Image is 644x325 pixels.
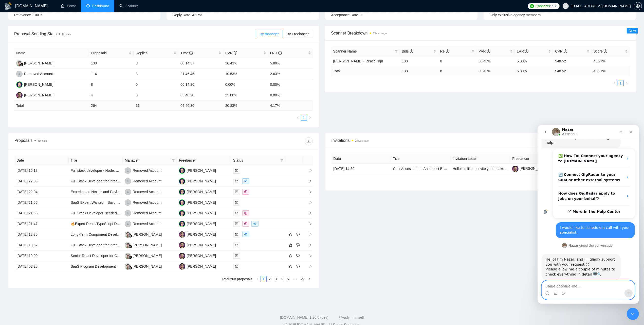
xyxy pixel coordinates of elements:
td: 8 [438,56,476,66]
span: Only exclusive agency members [490,13,541,17]
span: By Freelancer [287,32,309,36]
span: No data [62,33,71,36]
div: Proposals [14,137,163,145]
td: 09:46:36 [178,101,223,111]
td: 21:46:45 [178,69,223,79]
span: mail [235,212,238,215]
a: IS[PERSON_NAME] [179,253,216,258]
td: $48.52 [553,56,591,66]
a: SaaS Expert Wanted – Build [DOMAIN_NAME] (Next.js, Supabase, Stripe, Dashboards [71,200,208,204]
a: Experienced Next.js and Payload Developer Needed [71,190,154,194]
span: info-circle [234,51,237,55]
span: No data [38,140,47,142]
span: filter [394,47,399,55]
img: MS [125,253,131,259]
span: LRR [270,51,282,55]
td: 114 [89,69,134,79]
div: [PERSON_NAME] [187,200,216,205]
div: Removed Account [133,178,161,184]
td: 5.80% [268,58,313,69]
span: dislike [296,254,300,258]
span: Bids [402,49,413,53]
div: Nazar говорит… [4,129,97,166]
div: [PERSON_NAME] [133,253,162,259]
li: 5 [285,276,291,282]
td: 0.00% [268,79,313,90]
img: gigradar-bm.png [128,234,132,238]
span: mail [235,180,238,183]
a: 5 [285,276,291,282]
div: [PERSON_NAME] [24,92,53,98]
li: 2 [267,276,273,282]
img: MS [16,60,23,66]
span: PVR [225,51,237,55]
img: MS [125,263,131,270]
div: I would like to schedule a call with your specialist. [18,97,97,113]
button: dislike [295,263,301,269]
a: setting [634,4,642,8]
td: Total [14,101,89,111]
div: [PERSON_NAME] [187,178,216,184]
img: gigradar-bm.png [20,63,24,66]
td: Total [331,66,400,76]
th: Title [69,156,123,165]
a: MS[PERSON_NAME] [125,232,162,236]
span: 435 [552,3,557,9]
img: MS [125,231,131,238]
th: Invitation Letter [451,154,510,164]
div: [PERSON_NAME] [133,232,162,237]
th: Proposals [89,48,134,58]
a: VM[PERSON_NAME] [179,190,216,194]
span: like [289,264,292,268]
td: 2.63% [268,69,313,79]
td: 10.53% [223,69,268,79]
span: left [613,82,616,85]
div: [PERSON_NAME] [187,232,216,237]
li: 4 [279,276,285,282]
span: user [564,4,567,8]
span: download [305,139,312,143]
td: $ 48.52 [553,66,591,76]
img: Profile image for Nazar [14,3,23,11]
button: right [624,80,630,86]
td: 43.27% [592,56,630,66]
td: 138 [400,56,438,66]
strong: ✅ How To: Connect your agency to [DOMAIN_NAME] [21,29,85,38]
span: mail [235,190,238,193]
td: Cost Assessment - Antidetect Browser [391,164,451,174]
th: Freelancer [177,156,231,165]
div: [PERSON_NAME] [187,264,216,269]
h1: Nazar [25,3,36,6]
button: dislike [295,253,301,259]
li: Next Page [624,80,630,86]
td: 00:14:37 [178,58,223,69]
div: Hello! I’m Nazar, and I’ll gladly support you with your request 😊 [8,132,79,142]
span: 100% [33,13,42,17]
div: [PERSON_NAME] [24,82,53,87]
span: Invitations [332,137,630,144]
li: Next Page [307,276,313,282]
strong: 🔄 Connect GigRadar to your CRM or other external systems [21,47,83,57]
div: [PERSON_NAME] [187,221,216,227]
img: gigradar-bm.png [128,245,132,248]
img: RA [125,221,131,227]
li: Next 5 Pages [291,276,299,282]
a: IS[PERSON_NAME] [179,243,216,247]
textarea: Ваше сообщение... [4,156,97,164]
a: homeHome [61,4,76,8]
div: [PERSON_NAME] [187,210,216,216]
span: mail [235,201,238,204]
a: VM[PERSON_NAME] [179,221,216,226]
span: Connects: [536,3,551,9]
button: like [287,253,293,259]
a: SaaS Program Development [71,264,116,268]
div: [PERSON_NAME] [187,168,216,173]
div: In the meantime, these articles might help: [4,7,83,23]
img: RA [125,178,131,184]
span: info-circle [487,49,490,53]
div: [PERSON_NAME] [187,253,216,259]
th: Freelancer [510,154,570,164]
span: info-circle [278,51,282,55]
a: searchScanner [119,4,138,8]
img: MS [125,242,131,248]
